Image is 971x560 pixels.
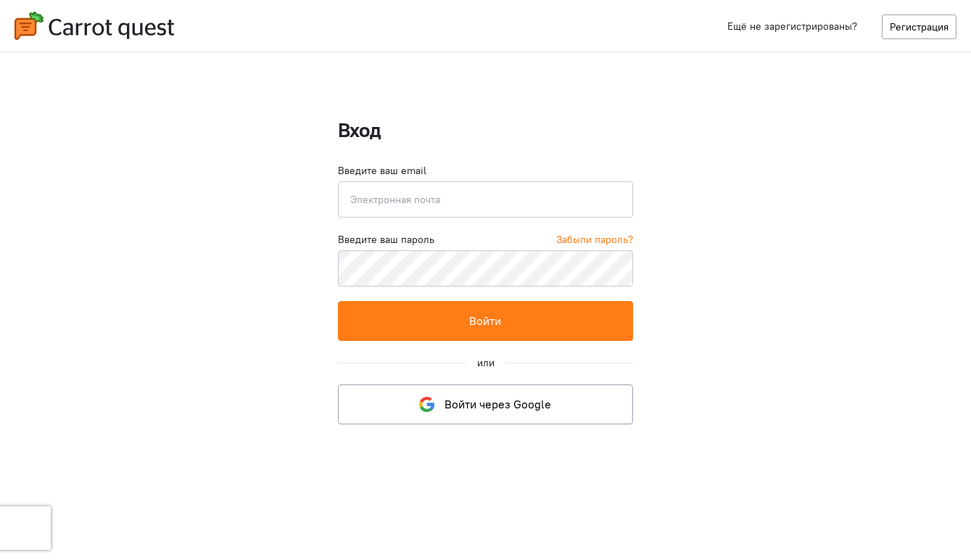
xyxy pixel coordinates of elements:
label: Введите ваш пароль [338,232,434,247]
div: или [477,355,495,370]
input: Электронная почта [338,181,632,218]
a: Регистрация [882,15,956,39]
span: Ещё не зарегистрированы? [727,20,857,33]
label: Введите ваш email [338,163,426,178]
strong: Вход [338,117,381,143]
a: Забыли пароль? [556,232,633,247]
img: carrot-quest-logo.svg [15,12,174,40]
img: google-logo.svg [419,397,434,412]
span: Войти через Google [445,397,551,411]
button: Войти [338,301,632,341]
